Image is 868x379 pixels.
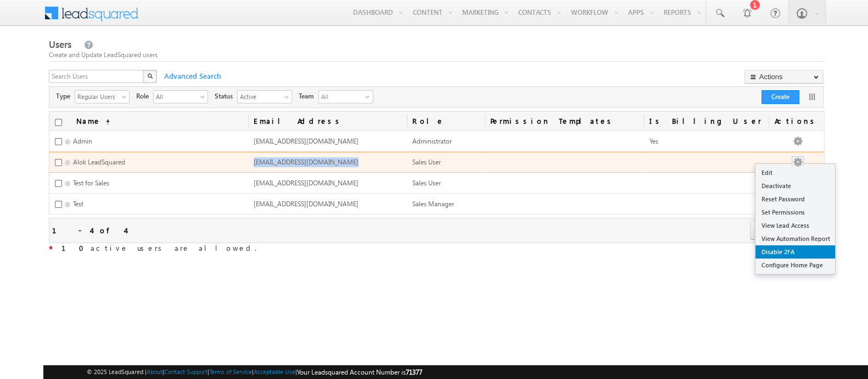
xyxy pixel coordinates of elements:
span: Administrator [412,137,452,145]
span: Alok LeadSquared [73,158,125,166]
span: All [154,91,199,102]
a: Edit [755,166,835,179]
a: Terms of Service [209,368,252,375]
span: Test for Sales [73,179,109,187]
span: Test [73,200,83,208]
span: © 2025 LeadSquared | | | | | [87,367,422,377]
span: Your Leadsquared Account Number is [297,368,422,376]
span: Yes [649,137,658,145]
span: [EMAIL_ADDRESS][DOMAIN_NAME] [254,200,359,208]
span: [EMAIL_ADDRESS][DOMAIN_NAME] [254,158,359,166]
strong: 10 [61,243,91,252]
span: select [122,94,131,100]
span: Regular Users [75,91,120,102]
a: Set Permissions [755,206,835,219]
a: About [147,368,163,375]
span: (sorted ascending) [101,118,110,127]
span: Actions [769,112,824,130]
span: All [319,91,363,103]
a: Is Billing User [643,112,769,130]
span: Type [56,91,75,101]
input: Search Users [49,70,144,83]
span: select [200,94,209,100]
span: 71377 [406,368,422,376]
a: Disable 2FA [755,245,835,259]
span: Users [49,38,71,51]
a: View Automation Report [755,232,835,245]
span: Sales User [412,158,441,166]
a: Reset Password [755,193,835,206]
span: [EMAIL_ADDRESS][DOMAIN_NAME] [254,137,359,145]
img: Search [147,73,153,79]
button: Create [761,90,799,104]
a: View Lead Access [755,219,835,232]
span: Advanced Search [159,71,225,81]
span: Admin [73,137,92,145]
span: Role [136,91,153,101]
button: Actions [744,70,824,84]
span: Permission Templates [485,112,643,130]
span: prev [750,221,770,240]
span: Status [215,91,237,101]
a: prev [750,222,771,240]
span: [EMAIL_ADDRESS][DOMAIN_NAME] [254,179,359,187]
span: Sales Manager [412,200,454,208]
a: Contact Support [164,368,208,375]
a: Email Address [248,112,407,130]
span: active users are allowed. [53,243,256,252]
a: Role [407,112,485,130]
a: Name [71,112,115,130]
span: Team [299,91,318,101]
a: Acceptable Use [254,368,295,375]
span: select [284,94,293,100]
div: Create and Update LeadSquared users [49,50,825,60]
span: Sales User [412,179,441,187]
span: Active [238,91,283,102]
div: 1 - 4 of 4 [52,224,125,237]
a: Deactivate [755,179,835,193]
